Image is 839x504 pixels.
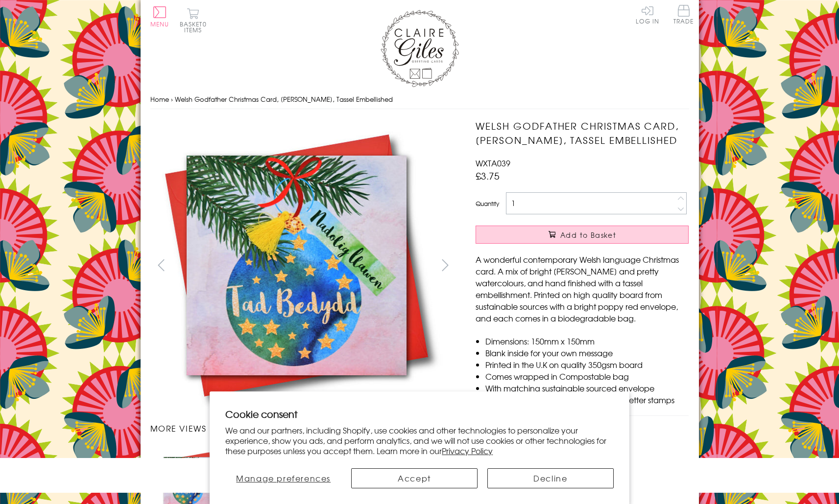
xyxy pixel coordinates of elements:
p: A wonderful contemporary Welsh language Christmas card. A mix of bright [PERSON_NAME] and pretty ... [476,253,689,324]
p: We and our partners, including Shopify, use cookies and other technologies to personalize your ex... [225,425,614,456]
span: Trade [673,5,694,24]
a: Privacy Policy [442,445,493,457]
li: Comes wrapped in Compostable bag [485,370,689,382]
li: Dimensions: 150mm x 150mm [485,335,689,347]
label: Quantity [476,199,499,208]
button: Decline [487,468,614,488]
li: Blank inside for your own message [485,347,689,359]
a: Log In [636,5,659,24]
span: Manage preferences [236,472,331,484]
img: Welsh Godfather Christmas Card, Nadolig Llawen Tad Bedydd, Tassel Embellished [150,119,444,412]
button: Menu [150,6,169,27]
button: Accept [351,468,478,488]
h3: More views [150,422,456,434]
li: Printed in the U.K on quality 350gsm board [485,359,689,370]
a: Home [150,94,169,104]
button: Manage preferences [225,468,341,488]
span: Add to Basket [560,230,616,240]
span: Menu [150,20,169,28]
span: Welsh Godfather Christmas Card, [PERSON_NAME], Tassel Embellished [175,94,393,104]
h2: Cookie consent [225,407,614,421]
li: With matching sustainable sourced envelope [485,382,689,394]
h1: Welsh Godfather Christmas Card, [PERSON_NAME], Tassel Embellished [476,119,689,147]
img: Welsh Godfather Christmas Card, Nadolig Llawen Tad Bedydd, Tassel Embellished [456,119,750,412]
a: Trade [673,5,694,26]
img: Claire Giles Greetings Cards [381,10,459,87]
button: Add to Basket [476,226,689,244]
button: next [434,254,456,276]
nav: breadcrumbs [150,90,689,110]
span: WXTA039 [476,157,510,169]
span: 0 items [184,20,207,34]
button: Basket0 items [180,8,207,33]
span: £3.75 [476,169,500,183]
button: prev [150,254,172,276]
span: › [171,94,173,104]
